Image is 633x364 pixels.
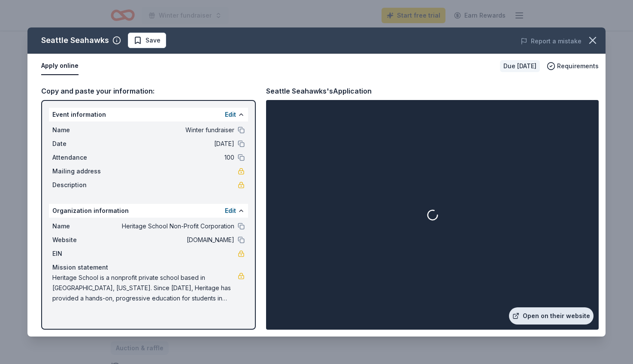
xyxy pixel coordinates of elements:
div: Seattle Seahawks's Application [266,85,372,97]
span: 100 [110,152,234,163]
span: Name [52,221,110,231]
button: Apply online [41,57,79,75]
span: Heritage School is a nonprofit private school based in [GEOGRAPHIC_DATA], [US_STATE]. Since [DATE... [52,273,238,303]
button: Edit [225,109,236,120]
span: Requirements [557,61,599,71]
span: Website [52,235,110,245]
button: Save [128,33,166,48]
div: Seattle Seahawks [41,33,109,47]
button: Requirements [547,61,599,71]
a: Open on their website [509,307,594,325]
span: Mailing address [52,166,110,176]
span: Date [52,139,110,149]
span: Attendance [52,152,110,163]
span: Heritage School Non-Profit Corporation [110,221,234,231]
div: Due [DATE] [500,60,540,72]
span: Save [145,35,161,45]
span: Description [52,180,110,190]
div: Organization information [49,204,248,218]
span: Name [52,125,110,135]
span: [DATE] [110,139,234,149]
div: Copy and paste your information: [41,85,256,97]
div: Mission statement [52,262,245,273]
div: Event information [49,108,248,121]
span: Winter fundraiser [110,125,234,135]
span: EIN [52,249,110,259]
button: Report a mistake [521,36,582,46]
span: [DOMAIN_NAME] [110,235,234,245]
button: Edit [225,206,236,216]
